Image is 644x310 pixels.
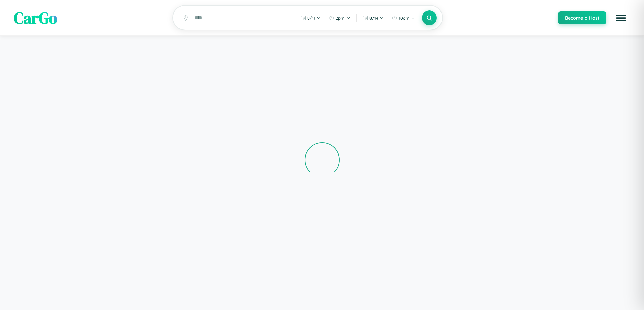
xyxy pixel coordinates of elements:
[369,15,378,21] span: 8 / 14
[388,12,419,23] button: 10am
[336,15,345,21] span: 2pm
[326,12,354,23] button: 2pm
[558,11,606,24] button: Become a Host
[14,7,57,29] span: CarGo
[297,12,324,23] button: 8/11
[307,15,315,21] span: 8 / 11
[359,12,387,23] button: 8/14
[399,15,410,21] span: 10am
[612,8,630,27] button: Open menu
